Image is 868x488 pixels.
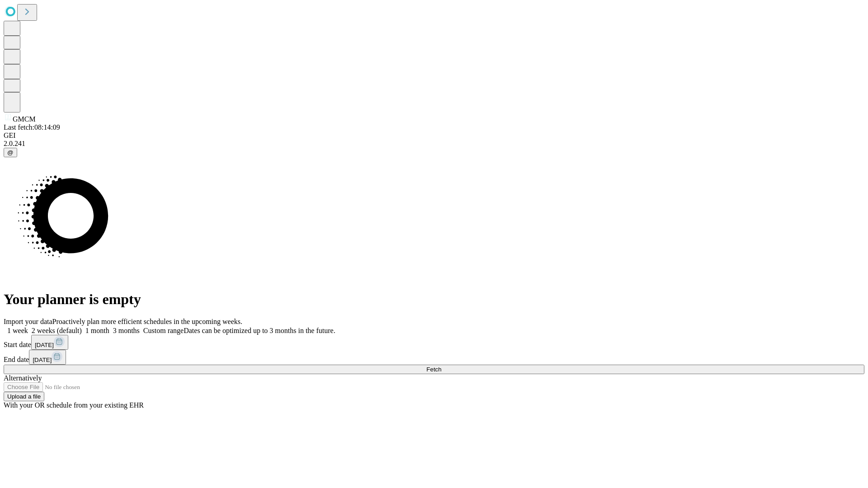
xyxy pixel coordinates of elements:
[85,327,109,334] span: 1 month
[4,374,42,382] span: Alternatively
[4,291,864,308] h1: Your planner is empty
[4,365,864,374] button: Fetch
[35,342,54,348] span: [DATE]
[113,327,140,334] span: 3 months
[31,335,68,350] button: [DATE]
[29,350,66,365] button: [DATE]
[13,115,36,123] span: GMCM
[4,131,864,140] div: GEI
[426,366,441,373] span: Fetch
[4,401,144,409] span: With your OR schedule from your existing EHR
[33,357,52,363] span: [DATE]
[52,318,242,325] span: Proactively plan more efficient schedules in the upcoming weeks.
[7,149,14,156] span: @
[32,327,82,334] span: 2 weeks (default)
[4,350,864,365] div: End date
[4,392,44,401] button: Upload a file
[4,140,864,148] div: 2.0.241
[4,318,52,325] span: Import your data
[7,327,28,334] span: 1 week
[4,123,60,131] span: Last fetch: 08:14:09
[184,327,335,334] span: Dates can be optimized up to 3 months in the future.
[4,335,864,350] div: Start date
[143,327,184,334] span: Custom range
[4,148,17,157] button: @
